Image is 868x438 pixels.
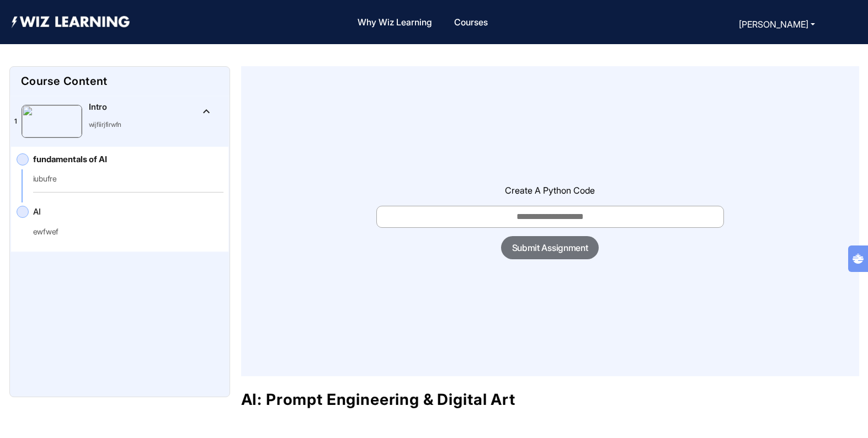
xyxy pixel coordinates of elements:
[200,105,213,118] mat-icon: keyboard_arrow_up
[736,17,818,32] button: [PERSON_NAME]
[501,236,599,259] button: Submit Assignment
[241,392,859,407] p: AI: Prompt Engineering & Digital Art
[33,153,205,166] span: fundamentals of AI
[14,113,17,130] p: 1
[450,10,492,34] a: Courses
[89,120,122,129] p: wijfiirjfirwfn
[11,97,228,147] mat-tree-node: Toggle [object Object]Intro
[21,76,219,87] p: Course Content
[33,174,205,183] p: iubufre
[89,101,122,114] p: Intro
[195,99,217,121] button: Toggle [object Object]Intro
[33,227,205,236] p: ewfwef
[505,184,595,197] p: create a python code
[353,10,436,34] a: Why Wiz Learning
[33,206,205,218] span: AI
